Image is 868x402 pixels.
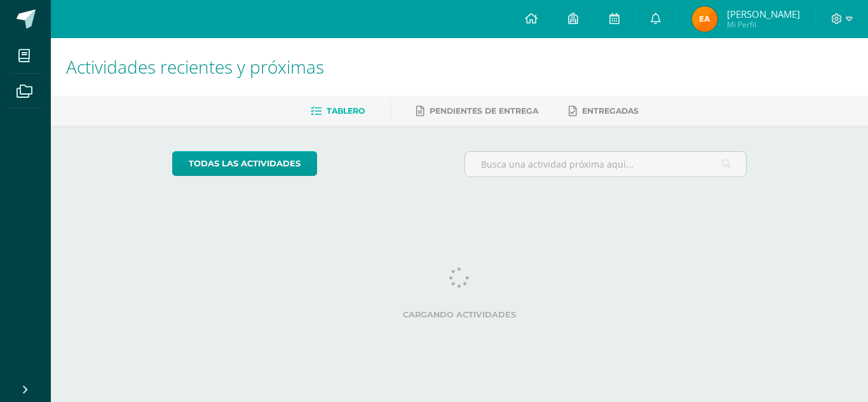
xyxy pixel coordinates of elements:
a: Pendientes de entrega [416,101,538,121]
span: [PERSON_NAME] [727,8,800,20]
span: Pendientes de entrega [430,106,538,116]
a: todas las Actividades [172,151,317,176]
label: Cargando actividades [172,310,747,319]
span: Actividades recientes y próximas [66,55,324,79]
input: Busca una actividad próxima aquí... [465,152,747,177]
span: Mi Perfil [727,19,800,30]
img: 63e618c486201e02b996563949fec9d6.png [692,6,717,32]
a: Entregadas [569,101,639,121]
span: Tablero [327,106,365,116]
span: Entregadas [582,106,639,116]
a: Tablero [311,101,365,121]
